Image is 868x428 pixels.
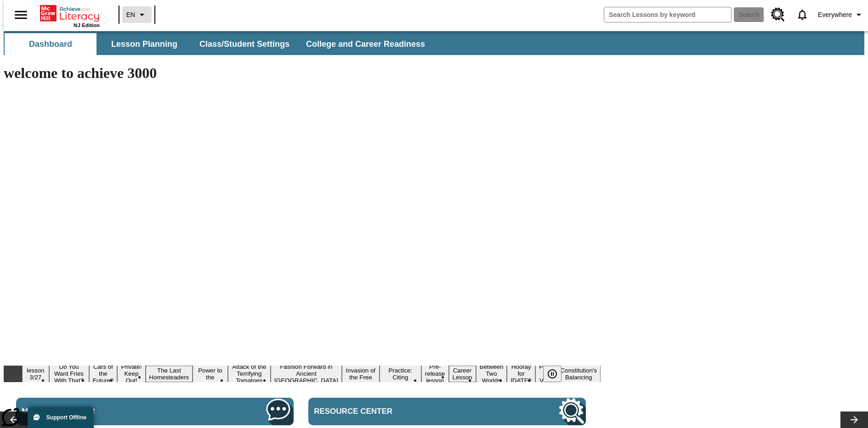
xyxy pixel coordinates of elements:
[98,33,190,55] button: Lesson Planning
[40,3,100,28] div: Home
[4,33,433,55] div: SubNavbar
[556,359,601,389] button: Slide 16 The Constitution's Balancing Act
[22,359,49,389] button: Slide 1 Test lesson 3/27 en
[74,22,100,28] span: NJ Edition
[766,2,790,27] a: Resource Center, Will open in new tab
[449,366,476,382] button: Slide 12 Career Lesson
[46,414,86,421] span: Support Offline
[5,33,96,55] button: Dashboard
[7,1,34,28] button: Open side menu
[16,398,294,425] a: Message Center
[299,33,432,55] button: College and Career Readiness
[40,4,100,22] a: Home
[535,362,556,385] button: Slide 15 Point of View
[604,7,731,22] input: search field
[193,359,227,389] button: Slide 6 Solar Power to the People
[342,359,380,389] button: Slide 9 The Invasion of the Free CD
[49,362,89,385] button: Slide 2 Do You Want Fries With That?
[146,366,193,382] button: Slide 5 The Last Homesteaders
[840,411,868,428] button: Lesson carousel, Next
[126,10,135,20] span: EN
[117,362,145,385] button: Slide 4 Private! Keep Out!
[314,407,482,416] span: Resource Center
[228,362,271,385] button: Slide 7 Attack of the Terrifying Tomatoes
[476,362,507,385] button: Slide 13 Between Two Worlds
[28,407,94,428] button: Support Offline
[22,407,190,416] span: Message Center
[89,362,118,385] button: Slide 3 Cars of the Future?
[4,65,601,82] h1: welcome to achieve 3000
[507,362,535,385] button: Slide 14 Hooray for Constitution Day!
[818,10,852,20] span: Everywhere
[308,398,586,425] a: Resource Center, Will open in new tab
[271,362,342,385] button: Slide 8 Fashion Forward in Ancient Rome
[122,6,152,23] button: Language: EN, Select a language
[814,6,868,23] button: Profile/Settings
[543,366,562,382] button: Pause
[421,362,449,385] button: Slide 11 Pre-release lesson
[4,31,864,55] div: SubNavbar
[543,366,571,382] div: Pause
[790,3,814,27] a: Notifications
[192,33,297,55] button: Class/Student Settings
[380,359,421,389] button: Slide 10 Mixed Practice: Citing Evidence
